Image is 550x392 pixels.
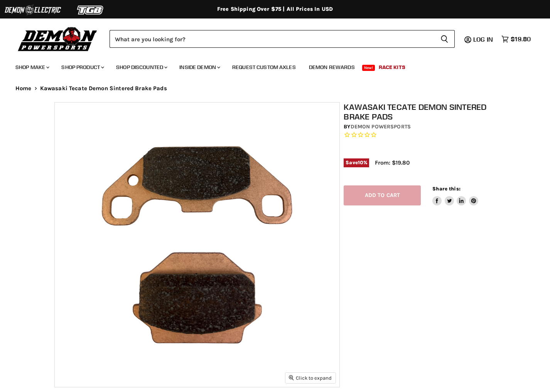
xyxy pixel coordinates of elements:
[432,186,460,192] span: Share this:
[358,160,363,165] span: 10
[285,373,336,383] button: Click to expand
[375,159,410,166] span: From: $19.80
[10,59,54,75] a: Shop Make
[351,123,411,130] a: Demon Powersports
[110,30,455,48] form: Product
[62,3,120,17] img: TGB Logo 2
[373,59,411,75] a: Race Kits
[10,56,529,75] ul: Main menu
[40,85,167,92] span: Kawasaki Tecate Demon Sintered Brake Pads
[511,35,531,43] span: $19.80
[470,36,498,43] a: Log in
[303,59,361,75] a: Demon Rewards
[226,59,302,75] a: Request Custom Axles
[498,34,535,45] a: $19.80
[434,30,455,48] button: Search
[344,123,499,131] div: by
[473,35,493,43] span: Log in
[362,65,375,71] span: New!
[174,59,225,75] a: Inside Demon
[344,102,499,121] h1: Kawasaki Tecate Demon Sintered Brake Pads
[55,103,339,387] img: Kawasaki Tecate Demon Sintered Brake Pads
[15,85,32,92] a: Home
[344,131,499,139] span: Rated 0.0 out of 5 stars 0 reviews
[432,185,478,206] aside: Share this:
[56,59,109,75] a: Shop Product
[15,25,100,52] img: Demon Powersports
[110,59,172,75] a: Shop Discounted
[289,375,332,381] span: Click to expand
[4,3,62,17] img: Demon Electric Logo 2
[344,158,369,167] span: Save %
[110,30,434,48] input: Search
